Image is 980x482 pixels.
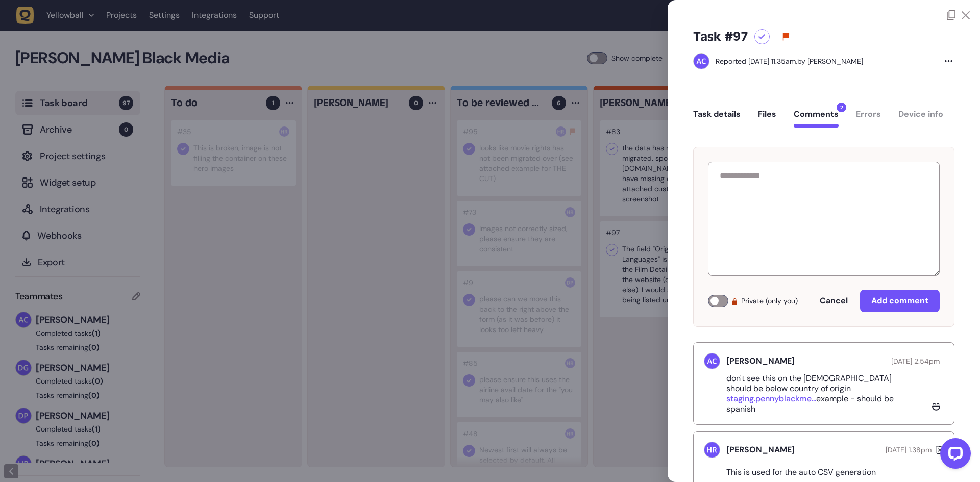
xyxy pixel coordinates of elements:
[693,109,741,128] button: Task details
[932,434,975,477] iframe: LiveChat chat widget
[694,54,709,69] img: Ameet Chohan
[726,373,928,414] p: don't see this on the [DEMOGRAPHIC_DATA] should be below country of origin example - should be sp...
[886,445,932,454] span: [DATE] 1.38pm
[860,290,940,312] button: Add comment
[726,356,795,366] h5: [PERSON_NAME]
[794,109,839,128] button: Comments
[726,445,795,455] h5: [PERSON_NAME]
[820,295,848,306] span: Cancel
[716,56,863,66] div: by [PERSON_NAME]
[726,393,816,404] a: staging.pennyblackme...
[782,33,790,41] svg: High priority
[891,357,940,366] span: [DATE] 2.54pm
[716,57,797,66] div: Reported [DATE] 11.35am,
[726,467,884,477] p: This is used for the auto CSV generation
[810,291,858,311] button: Cancel
[693,29,748,45] h5: Task #97
[741,295,798,307] span: Private (only you)
[837,103,846,112] span: 2
[871,295,928,306] span: Add comment
[758,109,776,128] button: Files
